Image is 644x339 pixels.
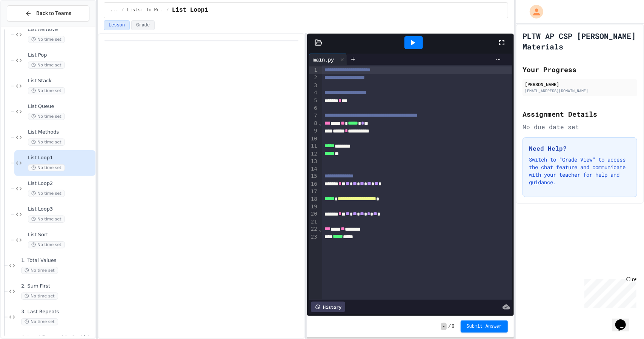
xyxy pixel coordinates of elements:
[309,233,318,241] div: 23
[448,324,451,330] span: /
[441,323,447,330] span: -
[309,105,318,112] div: 6
[309,135,318,143] div: 10
[28,36,65,43] span: No time set
[309,142,318,150] div: 11
[309,225,318,233] div: 22
[28,113,65,120] span: No time set
[309,173,318,180] div: 15
[309,210,318,218] div: 20
[309,203,318,211] div: 19
[28,206,94,213] span: List Loop3
[28,164,65,171] span: No time set
[525,81,635,88] div: [PERSON_NAME]
[461,321,508,333] button: Submit Answer
[309,112,318,120] div: 7
[309,165,318,173] div: 14
[309,120,318,127] div: 8
[21,318,58,325] span: No time set
[523,31,637,52] h1: PLTW AP CSP [PERSON_NAME] Materials
[309,66,318,74] div: 1
[28,26,94,33] span: List Remove
[522,3,545,20] div: My Account
[28,216,65,223] span: No time set
[21,257,94,264] span: 1. Total Values
[452,324,454,330] span: 0
[127,7,163,13] span: Lists: To Reviews
[309,54,347,65] div: main.py
[28,139,65,146] span: No time set
[166,7,169,13] span: /
[121,7,124,13] span: /
[523,122,637,131] div: No due date set
[28,232,94,238] span: List Sort
[28,155,94,161] span: List Loop1
[318,226,322,232] span: Fold line
[318,120,322,126] span: Fold line
[28,103,94,110] span: List Queue
[28,52,94,59] span: List Pop
[28,62,65,69] span: No time set
[21,267,58,274] span: No time set
[309,150,318,158] div: 12
[309,89,318,97] div: 4
[104,20,130,30] button: Lesson
[131,20,155,30] button: Grade
[21,283,94,290] span: 2. Sum First
[523,109,637,119] h2: Assignment Details
[28,78,94,84] span: List Stack
[28,129,94,136] span: List Methods
[28,87,65,94] span: No time set
[110,7,118,13] span: ...
[523,64,637,75] h2: Your Progress
[529,156,631,186] p: Switch to "Grade View" to access the chat feature and communicate with your teacher for help and ...
[21,293,58,300] span: No time set
[581,276,636,308] iframe: chat widget
[309,188,318,196] div: 17
[309,74,318,82] div: 2
[28,241,65,248] span: No time set
[28,180,94,187] span: List Loop2
[28,190,65,197] span: No time set
[3,3,52,48] div: Chat with us now!Close
[311,302,345,312] div: History
[309,55,338,63] div: main.py
[7,5,89,22] button: Back to Teams
[529,144,631,153] h3: Need Help?
[309,97,318,105] div: 5
[309,218,318,226] div: 21
[309,180,318,188] div: 16
[172,6,208,15] span: List Loop1
[525,88,635,94] div: [EMAIL_ADDRESS][DOMAIN_NAME]
[467,324,502,330] span: Submit Answer
[36,9,71,17] span: Back to Teams
[309,196,318,203] div: 18
[309,82,318,89] div: 3
[309,158,318,165] div: 13
[309,127,318,135] div: 9
[612,309,636,331] iframe: chat widget
[21,309,94,315] span: 3. Last Repeats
